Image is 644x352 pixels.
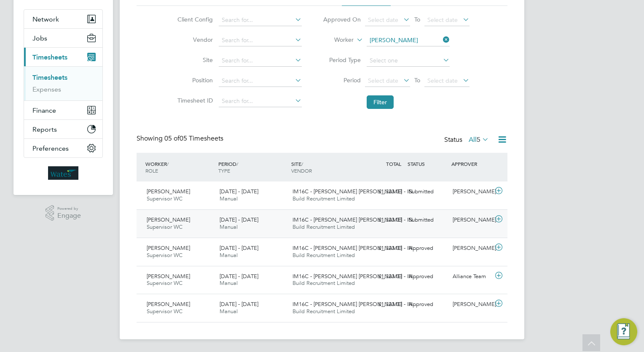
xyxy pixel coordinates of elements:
[220,252,238,259] span: Manual
[220,244,258,252] span: [DATE] - [DATE]
[316,36,354,44] label: Worker
[292,195,355,202] span: Build Recruitment Limited
[610,318,637,345] button: Engage Resource Center
[292,252,355,259] span: Build Recruitment Limited
[147,273,190,280] span: [PERSON_NAME]
[46,205,81,221] a: Powered byEngage
[145,167,158,174] span: ROLE
[362,298,405,311] div: £1,323.03
[219,75,302,87] input: Search for...
[220,216,258,223] span: [DATE] - [DATE]
[32,125,57,133] span: Reports
[301,160,303,167] span: /
[219,35,302,46] input: Search for...
[48,166,78,180] img: wates-logo-retina.png
[323,76,361,84] label: Period
[32,15,59,23] span: Network
[449,298,493,311] div: [PERSON_NAME]
[323,16,361,23] label: Approved On
[477,135,480,144] span: 5
[24,120,102,138] button: Reports
[147,216,190,223] span: [PERSON_NAME]
[368,77,398,84] span: Select date
[220,273,258,280] span: [DATE] - [DATE]
[367,55,450,67] input: Select one
[220,188,258,195] span: [DATE] - [DATE]
[216,156,289,178] div: PERIOD
[412,75,423,86] span: To
[291,167,312,174] span: VENDOR
[175,97,213,104] label: Timesheet ID
[219,14,302,26] input: Search for...
[292,244,418,252] span: IM16C - [PERSON_NAME] [PERSON_NAME] - IN…
[362,241,405,255] div: £1,323.03
[24,10,102,28] button: Network
[368,16,398,24] span: Select date
[289,156,362,178] div: SITE
[147,223,182,230] span: Supervisor WC
[367,35,450,46] input: Search for...
[175,76,213,84] label: Position
[367,95,394,109] button: Filter
[164,134,223,143] span: 05 Timesheets
[292,273,418,280] span: IM16C - [PERSON_NAME] [PERSON_NAME] - IN…
[175,36,213,43] label: Vendor
[362,270,405,284] div: £1,323.03
[147,308,182,315] span: Supervisor WC
[164,134,180,143] span: 05 of
[449,241,493,255] div: [PERSON_NAME]
[220,223,238,230] span: Manual
[24,101,102,119] button: Finance
[449,213,493,227] div: [PERSON_NAME]
[220,301,258,308] span: [DATE] - [DATE]
[292,216,418,223] span: IM16C - [PERSON_NAME] [PERSON_NAME] - IN…
[24,166,103,180] a: Go to home page
[449,156,493,171] div: APPROVER
[137,134,225,143] div: Showing
[219,55,302,67] input: Search for...
[292,223,355,230] span: Build Recruitment Limited
[167,160,169,167] span: /
[449,185,493,199] div: [PERSON_NAME]
[292,301,418,308] span: IM16C - [PERSON_NAME] [PERSON_NAME] - IN…
[469,135,489,144] label: All
[32,53,67,61] span: Timesheets
[405,298,449,311] div: Approved
[362,213,405,227] div: £1,323.03
[32,106,56,114] span: Finance
[220,308,238,315] span: Manual
[236,160,238,167] span: /
[323,56,361,64] label: Period Type
[292,279,355,287] span: Build Recruitment Limited
[218,167,230,174] span: TYPE
[449,270,493,284] div: Alliance Team
[412,14,423,25] span: To
[147,188,190,195] span: [PERSON_NAME]
[147,195,182,202] span: Supervisor WC
[32,73,67,81] a: Timesheets
[405,213,449,227] div: Submitted
[147,301,190,308] span: [PERSON_NAME]
[292,308,355,315] span: Build Recruitment Limited
[444,134,491,146] div: Status
[405,185,449,199] div: Submitted
[220,279,238,287] span: Manual
[143,156,216,178] div: WORKER
[24,139,102,157] button: Preferences
[147,279,182,287] span: Supervisor WC
[57,212,81,219] span: Engage
[32,85,61,93] a: Expenses
[427,77,458,84] span: Select date
[32,144,69,152] span: Preferences
[220,195,238,202] span: Manual
[32,34,47,42] span: Jobs
[175,16,213,23] label: Client Config
[147,252,182,259] span: Supervisor WC
[405,270,449,284] div: Approved
[405,156,449,171] div: STATUS
[405,241,449,255] div: Approved
[219,95,302,107] input: Search for...
[292,188,418,195] span: IM16C - [PERSON_NAME] [PERSON_NAME] - IN…
[362,185,405,199] div: £1,323.03
[24,48,102,66] button: Timesheets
